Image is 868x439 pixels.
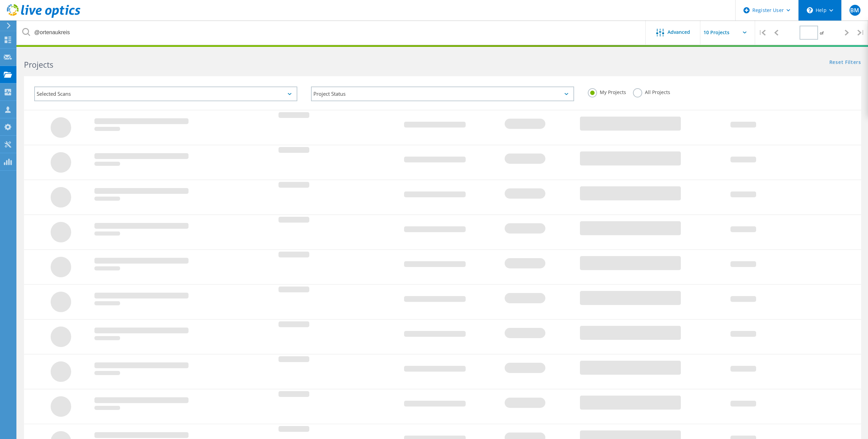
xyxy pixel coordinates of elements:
[755,21,769,45] div: |
[850,8,859,13] span: BM
[854,21,868,45] div: |
[807,7,813,13] svg: \n
[17,21,646,44] input: Search projects by name, owner, ID, company, etc
[820,30,824,36] span: of
[588,88,626,95] label: My Projects
[7,14,80,19] a: Live Optics Dashboard
[829,60,861,66] a: Reset Filters
[311,87,574,101] div: Project Status
[34,87,297,101] div: Selected Scans
[24,59,53,70] b: Projects
[668,30,690,35] span: Advanced
[633,88,670,95] label: All Projects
